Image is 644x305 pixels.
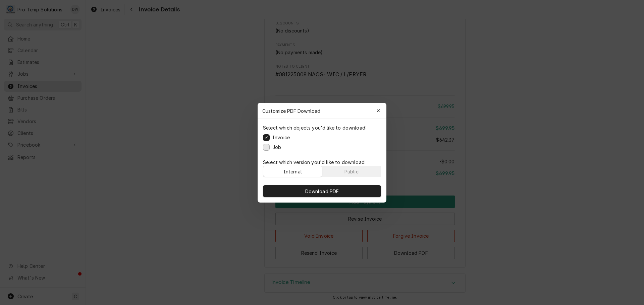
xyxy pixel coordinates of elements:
[263,185,381,197] button: Download PDF
[258,103,386,119] div: Customize PDF Download
[304,187,340,195] span: Download PDF
[263,124,366,131] p: Select which objects you'd like to download:
[272,144,281,151] label: Job
[263,159,381,166] p: Select which version you'd like to download:
[283,168,302,175] div: Internal
[272,134,290,141] label: Invoice
[344,168,359,175] div: Public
